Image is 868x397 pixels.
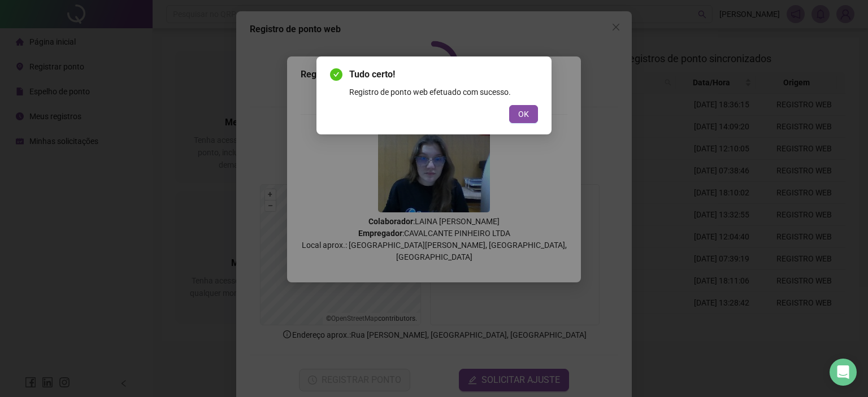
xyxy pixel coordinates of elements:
[830,359,857,386] div: Open Intercom Messenger
[349,68,538,81] span: Tudo certo!
[330,68,342,81] span: check-circle
[509,105,538,123] button: OK
[349,86,538,98] div: Registro de ponto web efetuado com sucesso.
[518,108,529,120] span: OK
